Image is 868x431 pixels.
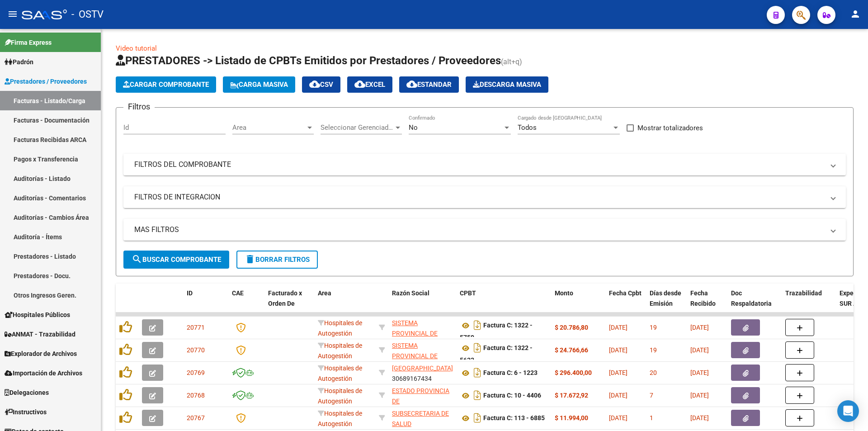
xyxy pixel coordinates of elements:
div: Open Intercom Messenger [837,400,859,422]
span: [DATE] [690,346,709,354]
span: Area [318,289,331,297]
span: Hospitales de Autogestión [318,319,362,337]
strong: Factura C: 1322 - 5759 [460,322,533,341]
span: Padrón [5,57,33,67]
span: Hospitales de Autogestión [318,365,362,382]
span: Borrar Filtros [245,256,310,264]
span: Mostrar totalizadores [637,123,703,133]
mat-expansion-panel-header: FILTROS DE INTEGRACION [123,186,846,208]
span: Razón Social [392,289,429,297]
span: [DATE] [609,392,627,399]
button: Cargar Comprobante [116,76,216,93]
i: Descargar documento [472,411,483,425]
span: SISTEMA PROVINCIAL DE SALUD [392,319,438,347]
mat-icon: cloud_download [354,79,365,90]
span: No [409,123,418,132]
span: SUBSECRETARIA DE SALUD [392,410,449,427]
mat-expansion-panel-header: FILTROS DEL COMPROBANTE [123,154,846,175]
strong: Factura C: 6 - 1223 [483,369,538,377]
span: [DATE] [690,414,709,422]
div: 30673377544 [392,386,453,405]
span: Hospitales de Autogestión [318,387,362,405]
span: Doc Respaldatoria [731,289,772,307]
span: Hospitales de Autogestión [318,342,362,360]
mat-icon: cloud_download [406,79,417,90]
span: Seleccionar Gerenciador [321,123,394,132]
span: 20769 [187,369,205,376]
span: Descarga Masiva [473,81,541,89]
datatable-header-cell: CPBT [456,284,551,323]
strong: Factura C: 1322 - 5632 [460,345,533,364]
span: ESTADO PROVINCIA DE [GEOGRAPHIC_DATA][PERSON_NAME] [392,387,453,425]
datatable-header-cell: Doc Respaldatoria [727,284,782,323]
mat-panel-title: MAS FILTROS [134,225,824,235]
span: Monto [555,289,573,297]
datatable-header-cell: Días desde Emisión [646,284,687,323]
strong: $ 17.672,92 [555,392,588,399]
span: 20768 [187,392,205,399]
span: Importación de Archivos [5,368,82,378]
div: 30689167434 [392,363,453,382]
strong: $ 296.400,00 [555,369,592,376]
span: ANMAT - Trazabilidad [5,329,75,339]
span: [DATE] [609,414,627,422]
span: ID [187,289,193,297]
span: CSV [309,81,333,89]
datatable-header-cell: Facturado x Orden De [264,284,314,323]
datatable-header-cell: Area [314,284,375,323]
span: Facturado x Orden De [268,289,302,307]
mat-icon: menu [7,9,18,19]
datatable-header-cell: CAE [228,284,264,323]
button: Borrar Filtros [236,251,318,269]
span: EXCEL [354,81,385,89]
mat-panel-title: FILTROS DE INTEGRACION [134,192,824,202]
span: PRESTADORES -> Listado de CPBTs Emitidos por Prestadores / Proveedores [116,54,501,67]
button: Buscar Comprobante [123,251,229,269]
span: Todos [518,123,537,132]
span: [DATE] [609,346,627,354]
span: CAE [232,289,244,297]
datatable-header-cell: Fecha Cpbt [605,284,646,323]
span: [DATE] [609,369,627,376]
mat-icon: person [850,9,861,19]
span: CPBT [460,289,476,297]
i: Descargar documento [472,365,483,380]
datatable-header-cell: Trazabilidad [782,284,836,323]
span: Carga Masiva [230,81,288,89]
a: Video tutorial [116,44,157,52]
span: Fecha Recibido [690,289,716,307]
button: Descarga Masiva [466,76,548,93]
mat-panel-title: FILTROS DEL COMPROBANTE [134,160,824,170]
datatable-header-cell: ID [183,284,228,323]
strong: Factura C: 113 - 6885 [483,415,545,422]
h3: Filtros [123,100,155,113]
span: [DATE] [690,324,709,331]
span: Hospitales de Autogestión [318,410,362,427]
div: 30675068441 [392,408,453,427]
span: [DATE] [609,324,627,331]
span: Cargar Comprobante [123,81,209,89]
span: 20767 [187,414,205,422]
span: 1 [650,414,653,422]
span: (alt+q) [501,57,522,66]
i: Descargar documento [472,318,483,332]
datatable-header-cell: Fecha Recibido [687,284,727,323]
span: 19 [650,324,657,331]
button: CSV [302,76,340,93]
span: Delegaciones [5,388,49,398]
strong: $ 11.994,00 [555,414,588,422]
button: Estandar [399,76,459,93]
span: Firma Express [5,38,52,47]
span: 7 [650,392,653,399]
span: 20771 [187,324,205,331]
span: Hospitales Públicos [5,310,70,320]
mat-icon: search [132,254,142,265]
div: 30691822849 [392,318,453,337]
button: EXCEL [347,76,392,93]
mat-expansion-panel-header: MAS FILTROS [123,219,846,241]
strong: Factura C: 10 - 4406 [483,392,541,399]
span: Días desde Emisión [650,289,681,307]
div: 30691822849 [392,341,453,360]
span: [GEOGRAPHIC_DATA] [392,365,453,372]
mat-icon: cloud_download [309,79,320,90]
